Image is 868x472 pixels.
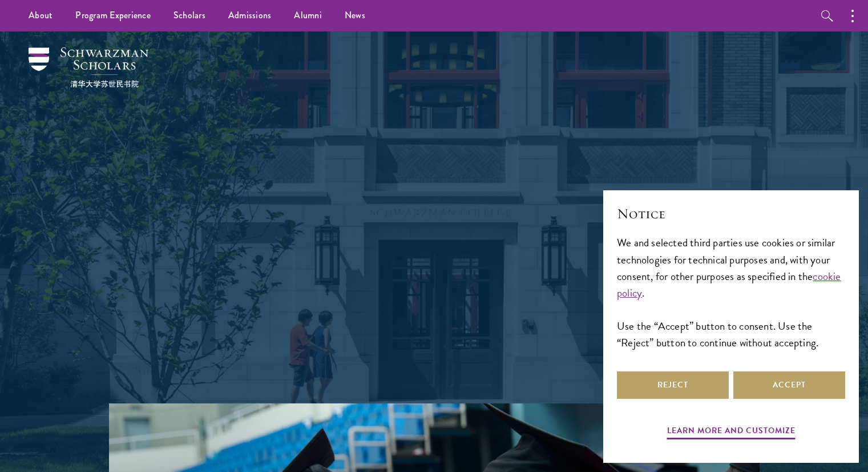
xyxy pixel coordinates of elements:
[29,47,148,87] img: Schwarzman Scholars
[617,234,845,350] div: We and selected third parties use cookies or similar technologies for technical purposes and, wit...
[617,371,729,399] button: Reject
[733,371,845,399] button: Accept
[617,268,841,301] a: cookie policy
[617,204,845,223] h2: Notice
[667,423,796,441] button: Learn more and customize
